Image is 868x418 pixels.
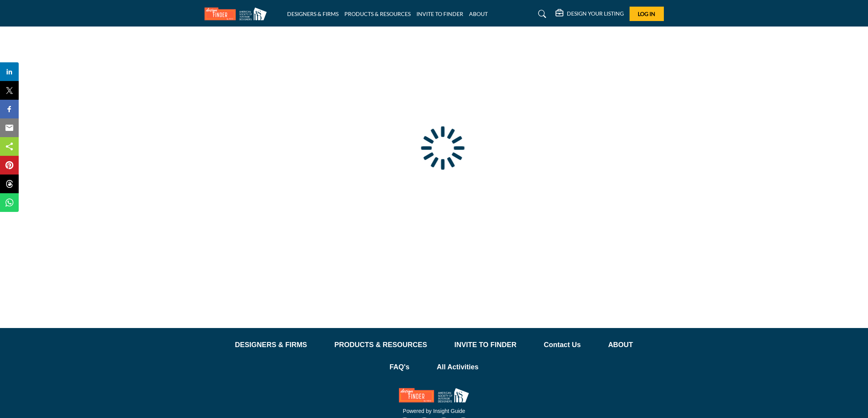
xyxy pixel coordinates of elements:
a: ABOUT [608,340,633,350]
a: FAQ's [390,362,409,372]
a: Contact Us [544,340,581,350]
img: Site Logo [205,7,271,20]
a: Search [531,8,551,20]
button: Log In [630,7,664,21]
a: Powered by Insight Guide [403,408,465,414]
a: All Activities [437,362,478,372]
div: DESIGN YOUR LISTING [556,9,624,19]
span: Log In [638,11,655,17]
a: DESIGNERS & FIRMS [235,340,307,350]
a: PRODUCTS & RESOURCES [334,340,427,350]
img: No Site Logo [399,388,469,402]
a: PRODUCTS & RESOURCES [344,11,411,17]
a: INVITE TO FINDER [416,11,463,17]
a: INVITE TO FINDER [454,340,517,350]
a: ABOUT [469,11,488,17]
h5: DESIGN YOUR LISTING [567,10,624,17]
a: DESIGNERS & FIRMS [287,11,339,17]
